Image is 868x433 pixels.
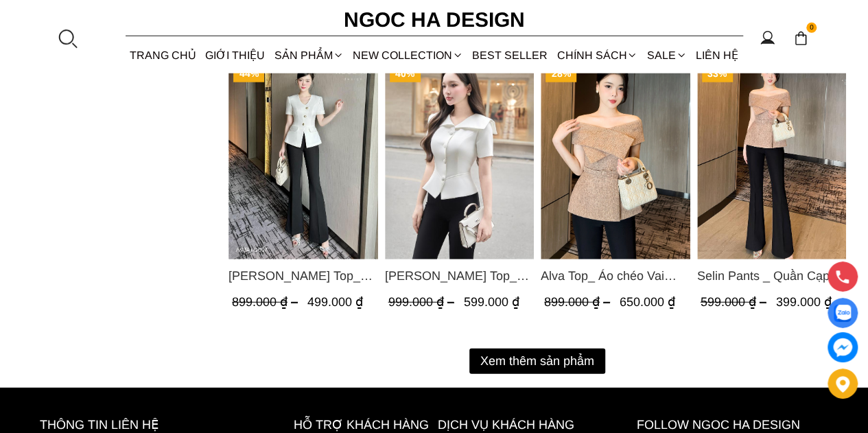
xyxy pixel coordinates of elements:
[384,266,534,285] a: Link to Fiona Top_ Áo Vest Cách Điệu Cổ Ngang Vạt Chéo Tay Cộc Màu Trắng A936
[228,60,378,259] a: Product image - Amy Top_ Áo Vạt Chéo Đính 3 Cúc Tay Cộc Màu Trắng A934
[541,266,690,285] span: Alva Top_ Áo chéo Vai Kèm Đai Màu Be A822
[469,349,605,374] button: Xem thêm sản phẩm
[201,37,270,73] a: GIỚI THIỆU
[696,266,846,285] span: Selin Pants _ Quần Cạp Cao Xếp Ly Giữa 2 màu Đen, Cam - Q007
[696,266,846,285] a: Link to Selin Pants _ Quần Cạp Cao Xếp Ly Giữa 2 màu Đen, Cam - Q007
[348,37,467,73] a: NEW COLLECTION
[834,305,851,322] img: Display image
[775,295,831,309] span: 399.000 ₫
[388,295,457,309] span: 999.000 ₫
[552,37,642,73] div: Chính sách
[331,3,537,36] a: Ngoc Ha Design
[541,266,690,285] a: Link to Alva Top_ Áo chéo Vai Kèm Đai Màu Be A822
[126,37,201,73] a: TRANG CHỦ
[620,295,675,309] span: 650.000 ₫
[696,60,846,259] a: Product image - Selin Pants _ Quần Cạp Cao Xếp Ly Giữa 2 màu Đen, Cam - Q007
[793,31,808,46] img: img-CART-ICON-ksit0nf1
[228,60,378,259] img: Amy Top_ Áo Vạt Chéo Đính 3 Cúc Tay Cộc Màu Trắng A934
[828,298,858,328] a: Display image
[696,60,846,259] img: Selin Pants _ Quần Cạp Cao Xếp Ly Giữa 2 màu Đen, Cam - Q007
[384,266,534,285] span: [PERSON_NAME] Top_ Áo Vest Cách Điệu Cổ Ngang Vạt Chéo Tay Cộc Màu Trắng A936
[384,60,534,259] img: Fiona Top_ Áo Vest Cách Điệu Cổ Ngang Vạt Chéo Tay Cộc Màu Trắng A936
[691,37,742,73] a: LIÊN HỆ
[232,295,301,309] span: 899.000 ₫
[307,295,363,309] span: 499.000 ₫
[384,60,534,259] a: Product image - Fiona Top_ Áo Vest Cách Điệu Cổ Ngang Vạt Chéo Tay Cộc Màu Trắng A936
[541,60,690,259] a: Product image - Alva Top_ Áo chéo Vai Kèm Đai Màu Be A822
[270,37,348,73] div: SẢN PHẨM
[228,266,378,285] span: [PERSON_NAME] Top_ Áo Vạt Chéo Đính 3 Cúc Tay Cộc Màu Trắng A934
[468,37,552,73] a: BEST SELLER
[806,23,817,34] span: 0
[463,295,519,309] span: 599.000 ₫
[700,295,769,309] span: 599.000 ₫
[544,295,613,309] span: 899.000 ₫
[541,60,690,259] img: Alva Top_ Áo chéo Vai Kèm Đai Màu Be A822
[228,266,378,285] a: Link to Amy Top_ Áo Vạt Chéo Đính 3 Cúc Tay Cộc Màu Trắng A934
[828,332,858,362] a: messenger
[642,37,691,73] a: SALE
